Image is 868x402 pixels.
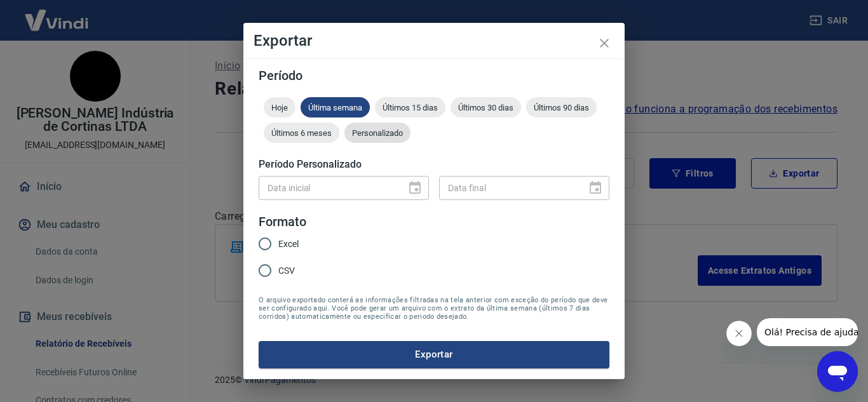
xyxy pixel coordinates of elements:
[344,123,410,143] div: Personalizado
[344,128,410,138] span: Personalizado
[526,103,597,112] span: Últimos 90 dias
[259,158,609,171] h5: Período Personalizado
[264,128,339,138] span: Últimos 6 meses
[301,103,370,112] span: Última semana
[451,97,521,117] div: Últimos 30 dias
[439,176,578,199] input: DD/MM/YYYY
[259,213,306,231] legend: Formato
[259,69,609,82] h5: Período
[259,176,397,199] input: DD/MM/YYYY
[254,33,614,48] h4: Exportar
[264,123,339,143] div: Últimos 6 meses
[278,238,299,251] span: Excel
[817,351,858,392] iframe: Botão para abrir a janela de mensagens
[375,97,445,117] div: Últimos 15 dias
[259,341,609,368] button: Exportar
[259,296,609,321] span: O arquivo exportado conterá as informações filtradas na tela anterior com exceção do período que ...
[8,9,107,19] span: Olá! Precisa de ajuda?
[278,264,295,278] span: CSV
[301,97,370,117] div: Última semana
[264,97,295,117] div: Hoje
[726,321,752,346] iframe: Fechar mensagem
[589,28,620,58] button: close
[375,103,445,112] span: Últimos 15 dias
[757,318,858,346] iframe: Mensagem da empresa
[526,97,597,117] div: Últimos 90 dias
[451,103,521,112] span: Últimos 30 dias
[264,103,295,112] span: Hoje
